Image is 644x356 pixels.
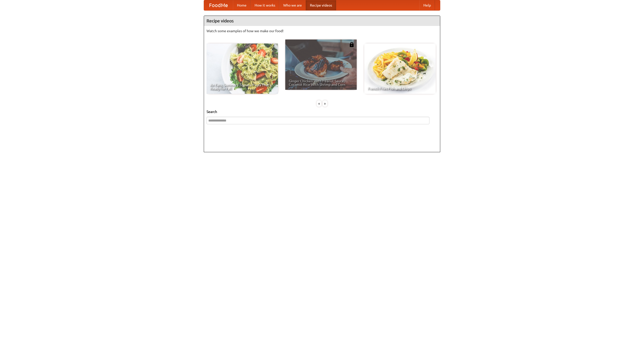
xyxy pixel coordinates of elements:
[419,0,435,10] a: Help
[233,0,251,10] a: Home
[207,44,278,94] a: An Easy, Summery Tomato Pasta That's Ready for Fall
[210,83,274,90] span: An Easy, Summery Tomato Pasta That's Ready for Fall
[279,0,306,10] a: Who we are
[306,0,336,10] a: Recipe videos
[364,44,436,94] a: French Fries Fish and Chips
[368,87,432,90] span: French Fries Fish and Chips
[204,16,440,26] h4: Recipe videos
[251,0,279,10] a: How it works
[204,0,233,10] a: FoodMe
[349,42,354,47] img: 483408.png
[323,100,327,107] div: »
[207,28,437,33] p: Watch some examples of how we make our food!
[207,109,437,114] h5: Search
[317,100,321,107] div: «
